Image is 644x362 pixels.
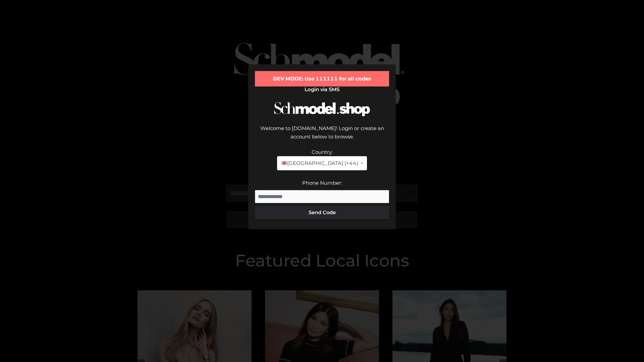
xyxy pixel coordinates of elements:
button: Send Code [255,206,389,219]
div: Welcome to [DOMAIN_NAME]! Login or create an account below to browse. [255,124,389,148]
label: Country: [312,149,333,155]
div: DEV MODE: Use 111111 for all codes [255,71,389,86]
h2: Login via SMS [255,86,389,93]
label: Phone Number: [302,180,342,186]
span: [GEOGRAPHIC_DATA] (+44) [281,159,358,168]
img: 🇬🇧 [282,161,287,166]
img: Schmodel Logo [272,96,372,122]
